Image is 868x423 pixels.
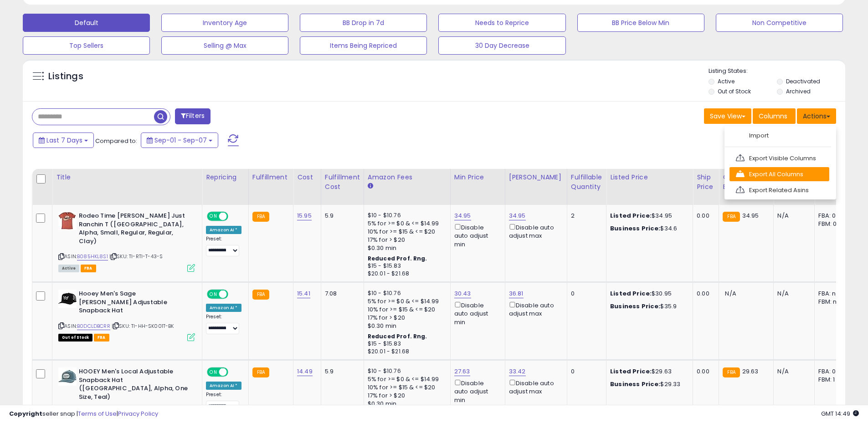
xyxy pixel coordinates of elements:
[697,173,715,192] div: Ship Price
[252,290,269,300] small: FBA
[175,108,211,124] button: Filters
[610,290,686,298] div: $30.95
[206,314,241,334] div: Preset:
[818,212,848,220] div: FBA: 0
[571,173,602,192] div: Fulfillable Quantity
[610,367,652,376] b: Listed Price:
[610,302,660,311] b: Business Price:
[729,183,829,197] a: Export Related Asins
[46,136,82,145] span: Last 7 Days
[206,173,245,182] div: Repricing
[454,367,470,376] a: 27.63
[610,211,652,220] b: Listed Price:
[206,382,241,390] div: Amazon AI *
[325,290,357,298] div: 7.08
[753,108,796,124] button: Columns
[252,173,289,182] div: Fulfillment
[718,87,751,95] label: Out of Stock
[9,410,158,418] div: seller snap | |
[206,392,241,412] div: Preset:
[58,290,195,340] div: ASIN:
[704,108,751,124] button: Save View
[58,212,195,271] div: ASIN:
[368,262,443,270] div: $15 - $15.83
[297,367,313,376] a: 14.49
[610,302,686,311] div: $35.9
[368,297,443,306] div: 5% for >= $0 & <= $14.99
[818,290,848,298] div: FBA: n/a
[368,367,443,375] div: $10 - $10.76
[227,290,241,298] span: OFF
[454,289,471,298] a: 30.43
[368,348,443,356] div: $20.01 - $21.68
[78,409,117,418] a: Terms of Use
[368,173,447,182] div: Amazon Fees
[716,14,843,32] button: Non Competitive
[509,211,526,220] a: 34.95
[368,255,427,262] b: Reduced Prof. Rng.
[610,367,686,376] div: $29.63
[742,211,759,220] span: 34.95
[227,213,241,220] span: OFF
[161,14,288,32] button: Inventory Age
[610,380,686,388] div: $29.33
[297,211,312,220] a: 15.95
[368,340,443,348] div: $15 - $15.83
[777,367,807,376] div: N/A
[610,173,689,182] div: Listed Price
[509,300,560,318] div: Disable auto adjust max
[208,290,219,298] span: ON
[368,212,443,219] div: $10 - $10.76
[454,173,501,182] div: Min Price
[818,367,848,376] div: FBA: 0
[454,211,471,220] a: 34.95
[368,332,427,340] b: Reduced Prof. Rng.
[325,173,360,192] div: Fulfillment Cost
[118,409,158,418] a: Privacy Policy
[208,368,219,376] span: ON
[610,289,652,298] b: Listed Price:
[571,290,599,298] div: 0
[723,367,740,377] small: FBA
[77,322,110,330] a: B0DCLDBCRR
[368,375,443,383] div: 5% for >= $0 & <= $14.99
[697,290,712,298] div: 0.00
[610,212,686,220] div: $34.95
[729,128,829,143] a: Import
[729,151,829,165] a: Export Visible Columns
[368,219,443,228] div: 5% for >= $0 & <= $14.99
[509,289,524,298] a: 36.81
[454,300,498,326] div: Disable auto adjust min
[777,212,807,220] div: N/A
[206,304,241,312] div: Amazon AI *
[109,253,163,260] span: | SKU: TI-RTI-T-43-S
[368,306,443,314] div: 10% for >= $15 & <= $20
[141,133,218,148] button: Sep-01 - Sep-07
[58,290,77,308] img: 318qZqXzn1L._SL40_.jpg
[94,334,109,341] span: FBA
[709,67,845,76] p: Listing States:
[208,213,219,220] span: ON
[368,228,443,236] div: 10% for >= $15 & <= $20
[368,290,443,297] div: $10 - $10.76
[325,212,357,220] div: 5.9
[368,383,443,392] div: 10% for >= $15 & <= $20
[454,222,498,249] div: Disable auto adjust min
[252,367,269,377] small: FBA
[777,290,807,298] div: N/A
[206,236,241,256] div: Preset:
[325,367,357,376] div: 5.9
[725,289,736,298] span: N/A
[79,367,190,403] b: HOOEY Men's Local Adjustable Snapback Hat ([GEOGRAPHIC_DATA], Alpha, One Size, Teal)
[368,392,443,400] div: 17% for > $20
[297,173,317,182] div: Cost
[58,367,77,386] img: 41kn9Nin9JL._SL40_.jpg
[368,244,443,252] div: $0.30 min
[818,298,848,306] div: FBM: n/a
[509,367,526,376] a: 33.42
[438,36,565,55] button: 30 Day Decrease
[723,173,770,192] div: Current Buybox Price
[571,212,599,220] div: 2
[56,173,198,182] div: Title
[577,14,704,32] button: BB Price Below Min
